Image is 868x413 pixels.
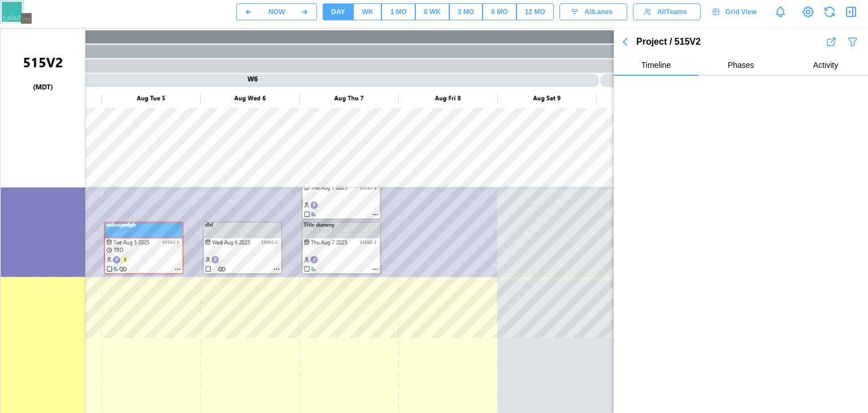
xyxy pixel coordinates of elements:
div: Project / 515V2 [636,35,825,49]
a: View Project [800,4,816,20]
button: Close Drawer [843,4,859,20]
div: 12 MO [525,7,545,18]
button: Filter [847,36,859,48]
div: NOW [268,7,285,18]
div: 8 WK [424,7,441,18]
span: Phases [728,61,754,69]
button: Refresh Grid [822,4,837,20]
span: All Lanes [584,4,613,20]
span: Grid View [726,4,757,20]
button: Export Results [825,36,837,48]
div: 6 MO [491,7,507,18]
a: Notifications [771,2,790,21]
div: DAY [331,7,345,18]
div: 3 MO [458,7,474,18]
div: WK [362,7,373,18]
span: All Teams [657,4,687,20]
span: Activity [813,61,838,69]
span: Timeline [641,61,671,69]
div: 1 MO [390,7,406,18]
